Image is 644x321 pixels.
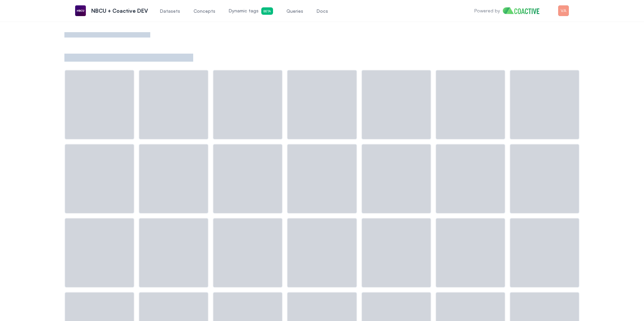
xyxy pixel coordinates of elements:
img: Home [503,7,545,14]
span: Datasets [160,8,180,14]
span: Queries [286,8,303,14]
img: Menu for the logged in user [558,5,569,16]
p: NBCU + Coactive DEV [91,7,148,15]
span: Concepts [194,8,215,14]
span: Dynamic tags [229,7,273,15]
p: Powered by [474,7,500,14]
img: NBCU + Coactive DEV [75,5,86,16]
span: Beta [261,7,273,15]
